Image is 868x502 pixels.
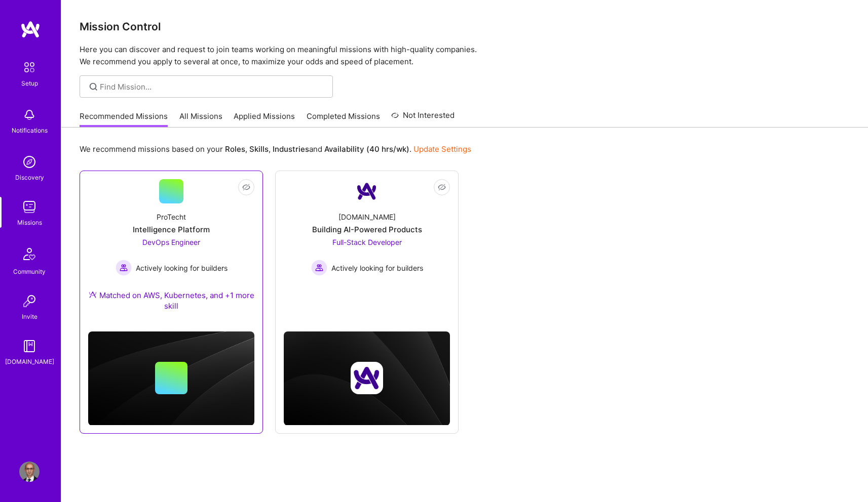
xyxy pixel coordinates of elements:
a: User Avatar [17,462,42,482]
a: Completed Missions [307,111,380,128]
div: Invite [22,311,37,322]
span: Full-Stack Developer [332,238,402,246]
img: Community [17,242,42,266]
img: cover [88,331,254,425]
a: ProTechtIntelligence PlatformDevOps Engineer Actively looking for buildersActively looking for bu... [88,179,254,323]
span: Actively looking for builders [136,263,228,273]
img: logo [20,20,41,38]
b: Availability (40 hrs/wk) [324,144,409,154]
span: Actively looking for builders [331,263,423,273]
input: Find Mission... [100,81,325,92]
div: [DOMAIN_NAME] [338,212,396,222]
b: Roles [225,144,245,154]
img: Ateam Purple Icon [89,290,97,299]
a: Applied Missions [234,111,295,128]
img: setup [19,57,40,78]
b: Industries [273,144,309,154]
i: icon EyeClosed [438,183,446,191]
a: Update Settings [413,144,471,154]
img: Actively looking for builders [311,260,327,276]
div: Missions [17,217,42,228]
div: Intelligence Platform [133,224,210,235]
div: Community [13,266,46,277]
div: Setup [21,78,38,89]
img: User Avatar [19,462,40,482]
div: [DOMAIN_NAME] [5,356,54,367]
img: Actively looking for builders [116,260,132,276]
img: Company logo [351,362,383,394]
div: Matched on AWS, Kubernetes, and +1 more skill [88,290,254,311]
img: bell [19,105,40,125]
p: Here you can discover and request to join teams working on meaningful missions with high-quality ... [80,44,850,68]
p: We recommend missions based on your , , and . [80,144,471,154]
img: teamwork [19,197,40,217]
img: discovery [19,152,40,172]
a: Company Logo[DOMAIN_NAME]Building AI-Powered ProductsFull-Stack Developer Actively looking for bu... [284,179,450,298]
a: Recommended Missions [80,111,168,128]
div: Building AI-Powered Products [312,224,422,235]
div: Notifications [12,125,48,136]
i: icon SearchGrey [88,81,99,93]
h3: Mission Control [80,20,850,33]
i: icon EyeClosed [242,183,250,191]
div: Discovery [15,172,44,183]
img: Invite [19,291,40,311]
b: Skills [249,144,269,154]
a: All Missions [179,111,222,128]
img: cover [284,331,450,425]
a: Not Interested [391,109,455,128]
div: ProTecht [157,212,186,222]
img: guide book [19,336,40,356]
span: DevOps Engineer [142,238,200,246]
img: Company Logo [355,179,379,203]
